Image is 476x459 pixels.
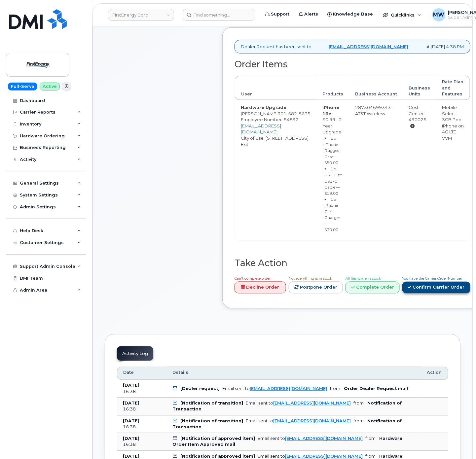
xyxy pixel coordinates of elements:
div: Cost Center: 490025 [409,104,430,129]
div: Dealer Request has been sent to at [DATE] 4:38 PM [235,40,470,53]
span: Support [271,11,289,18]
b: [DATE] [123,419,139,424]
div: 16:38 [123,389,161,395]
a: Alerts [294,8,323,21]
a: Support [261,8,294,21]
span: Employee Number: 54892 [241,117,299,122]
span: Date [123,370,134,376]
input: Find something... [183,9,255,21]
a: Confirm Carrier Order [402,282,470,294]
span: 582 [286,111,297,116]
span: MW [433,11,445,19]
span: 301 [277,111,311,116]
td: $0.99 - 2 Year Upgrade [316,100,349,240]
h2: Take Action [235,259,470,268]
small: 1 x iPhone Rugged Case — $50.00 [325,136,340,165]
a: [EMAIL_ADDRESS][DOMAIN_NAME] [285,454,363,459]
span: All Items are in stock [346,277,381,281]
td: Mobile Select 3GB Pool iPhone on 4G LTE VVM [436,100,470,240]
span: Quicklinks [391,12,415,18]
div: Email sent to [258,454,363,459]
div: 16:38 [123,424,161,430]
span: 8635 [297,111,311,116]
b: [DATE] [123,383,139,388]
span: Can't complete order [235,277,271,281]
a: Knowledge Base [323,8,378,21]
a: [EMAIL_ADDRESS][DOMAIN_NAME] [329,44,409,50]
b: Notification of Transaction [172,419,402,430]
th: Products [316,76,349,100]
a: [EMAIL_ADDRESS][DOMAIN_NAME] [273,401,351,406]
div: Quicklinks [378,8,426,21]
span: Not everything is in stock [289,277,332,281]
div: Email sent to [246,401,351,406]
div: Email sent to [222,386,327,391]
div: Email sent to [246,419,351,424]
strong: Hardware Upgrade [241,105,286,110]
b: [Notification of approved item] [180,454,255,459]
a: [EMAIL_ADDRESS][DOMAIN_NAME] [250,386,327,391]
span: from: [353,419,365,424]
th: Business Account [349,76,403,100]
span: Alerts [304,11,318,18]
span: Knowledge Base [333,11,373,18]
div: Email sent to [258,436,363,441]
div: 16:38 [123,406,161,412]
b: [Notification of transition] [180,401,243,406]
b: Order Dealer Request mail [344,386,408,391]
span: from: [353,401,365,406]
a: [EMAIL_ADDRESS][DOMAIN_NAME] [273,419,351,424]
a: Decline Order [235,282,286,294]
td: 287304699343 - AT&T Wireless [349,100,403,240]
span: from: [330,386,341,391]
b: [DATE] [123,401,139,406]
th: User [235,76,316,100]
a: [EMAIL_ADDRESS][DOMAIN_NAME] [285,436,363,441]
a: Complete Order [346,282,400,294]
th: Business Units [403,76,436,100]
div: 16:38 [123,442,161,448]
span: You have the Carrier Order Number [402,277,462,281]
th: Rate Plan and Features [436,76,470,100]
b: [Notification of transition] [180,419,243,424]
span: Details [172,370,188,376]
b: [Dealer request] [180,386,220,391]
h2: Order Items [235,59,470,69]
span: from: [365,436,377,441]
a: Postpone Order [289,282,343,294]
small: 1 x iPhone Car Charger — $30.00 [325,197,341,233]
a: [EMAIL_ADDRESS][DOMAIN_NAME] [241,123,281,135]
a: FirstEnergy Corp [108,9,174,21]
td: [PERSON_NAME] City of Use: [STREET_ADDRESS] Exit [235,100,316,240]
b: [Notification of approved item] [180,436,255,441]
small: 1 x USB-C to USB-C Cable — $19.00 [325,166,343,196]
th: Action [421,367,448,380]
b: [DATE] [123,454,139,459]
b: [DATE] [123,436,139,441]
strong: iPhone 16e [322,105,339,116]
span: from: [365,454,377,459]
